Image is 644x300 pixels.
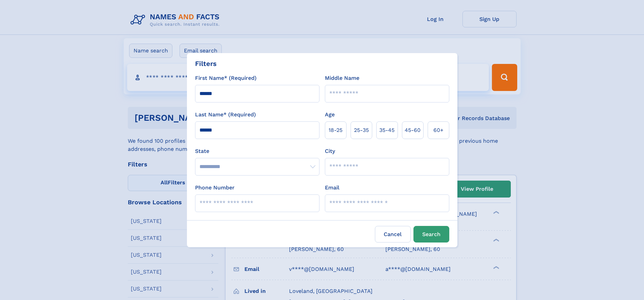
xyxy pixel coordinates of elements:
button: Search [413,226,449,243]
label: Middle Name [325,74,359,82]
label: Cancel [375,226,411,243]
label: Phone Number [195,184,235,192]
span: 18‑25 [329,126,342,134]
div: Filters [195,59,217,69]
label: Email [325,184,339,192]
label: Last Name* (Required) [195,111,256,119]
label: First Name* (Required) [195,74,257,82]
span: 35‑45 [379,126,395,134]
span: 45‑60 [405,126,421,134]
span: 25‑35 [354,126,369,134]
label: State [195,147,319,155]
label: Age [325,111,335,119]
label: City [325,147,335,155]
span: 60+ [433,126,444,134]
